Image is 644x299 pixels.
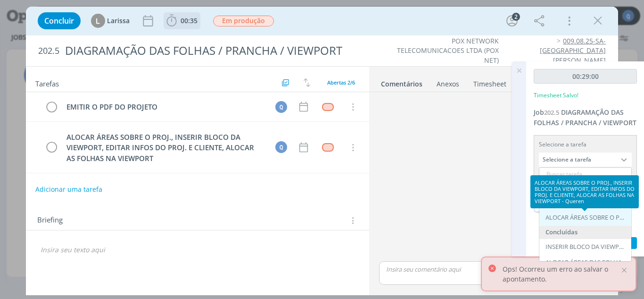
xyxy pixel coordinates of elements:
[38,46,59,56] span: 202.5
[540,36,606,65] a: 009.08.25-SA-[GEOGRAPHIC_DATA][PERSON_NAME]
[503,264,619,284] p: Ops! Ocorreu um erro ao salvar o apontamento.
[473,75,507,89] a: Timesheet
[545,259,627,266] div: ALOCAR ÁREAS DAS FOLHAS SOBRE O PROJETO - Marcos
[44,17,74,25] span: Concluir
[397,36,499,65] a: POX NETWORK TELECOMUNICACOES LTDA (POX NET)
[544,108,559,117] span: 202.5
[539,140,632,149] div: Selecione a tarefa
[545,243,627,251] div: INSERIR BLOCO DA VIEWPORT NO PROJETO - Marcos
[512,13,520,21] div: 2
[38,12,81,29] button: Concluir
[274,140,288,154] button: Q
[534,91,578,100] p: Timesheet Salvo!
[63,101,267,113] div: EMITIR O PDF DO PROJETO
[534,108,636,127] span: DIAGRAMAÇÃO DAS FOLHAS / PRANCHA / VIEWPORT
[437,79,459,89] div: Anexos
[304,78,310,87] img: arrow-down-up.svg
[37,214,63,227] span: Briefing
[545,214,627,222] div: ALOCAR ÁREAS SOBRE O PROJ., INSERIR BLOCO DA VIEWPORT, EDITAR INFOS DO PROJ. E CLIENTE, ALOCAR AS...
[539,226,631,239] div: Concluídas
[91,14,105,28] div: L
[35,77,59,88] span: Tarefas
[181,16,198,25] span: 00:35
[213,15,274,27] button: Em produção
[530,175,639,208] div: ALOCAR ÁREAS SOBRE O PROJ., INSERIR BLOCO DA VIEWPORT, EDITAR INFOS DO PROJ. E CLIENTE, ALOCAR AS...
[539,168,631,181] input: Buscar tarefa
[327,79,355,86] span: Abertas 2/6
[63,131,267,164] div: ALOCAR ÁREAS SOBRE O PROJ., INSERIR BLOCO DA VIEWPORT, EDITAR INFOS DO PROJ. E CLIENTE, ALOCAR AS...
[35,181,103,198] button: Adicionar uma tarefa
[275,141,287,153] div: Q
[504,13,520,28] button: 2
[380,75,423,89] a: Comentários
[107,17,130,24] span: Larissa
[213,16,274,26] span: Em produção
[274,100,288,114] button: Q
[26,7,619,295] div: dialog
[61,39,365,62] div: DIAGRAMAÇÃO DAS FOLHAS / PRANCHA / VIEWPORT
[91,14,130,28] button: LLarissa
[534,108,636,127] a: Job202.5DIAGRAMAÇÃO DAS FOLHAS / PRANCHA / VIEWPORT
[164,13,200,28] button: 00:35
[275,101,287,113] div: Q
